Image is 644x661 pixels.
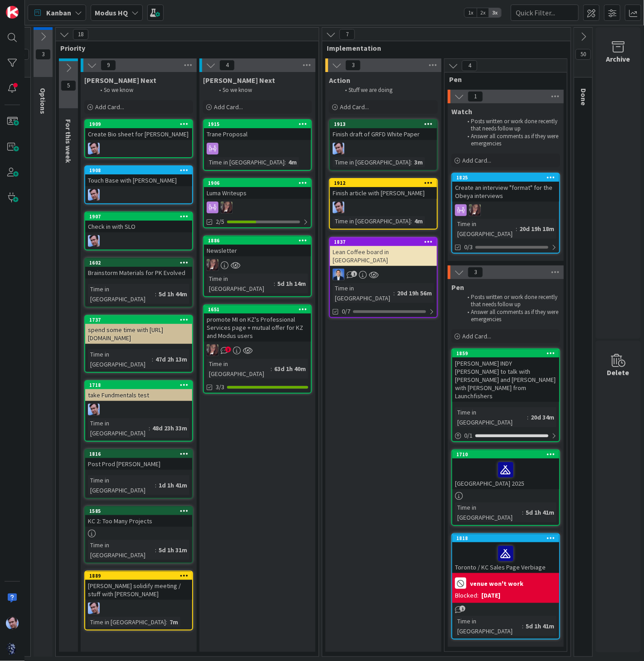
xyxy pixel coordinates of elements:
[89,573,192,579] div: 1889
[88,617,166,627] div: Time in [GEOGRAPHIC_DATA]
[204,179,311,199] div: 1906Luma Writeups
[85,120,192,128] div: 1909
[89,121,192,127] div: 1909
[333,216,411,226] div: Time in [GEOGRAPHIC_DATA]
[85,572,192,600] div: 1889[PERSON_NAME] solidify meeting / stuff with [PERSON_NAME]
[517,224,557,234] div: 20d 19h 18m
[527,412,528,422] span: :
[216,217,224,227] span: 2/5
[89,167,192,174] div: 1908
[89,382,192,388] div: 1718
[516,224,517,234] span: :
[452,458,559,489] div: [GEOGRAPHIC_DATA] 2025
[207,274,274,294] div: Time in [GEOGRAPHIC_DATA]
[330,202,437,213] div: JB
[204,314,311,342] div: promote MI on KZ's Professional Services page + mutual offer for KZ and Modus users
[330,143,437,154] div: JB
[85,189,192,201] div: JB
[455,407,527,427] div: Time in [GEOGRAPHIC_DATA]
[339,29,355,40] span: 7
[84,212,193,251] a: 1907Check in with SLOJB
[85,458,192,470] div: Post Prod [PERSON_NAME]
[85,166,192,186] div: 1908Touch Base with [PERSON_NAME]
[88,404,100,415] img: JB
[85,381,192,401] div: 1718take Fundmentals test
[452,174,559,182] div: 1825
[329,237,438,318] a: 1837Lean Coffee board in [GEOGRAPHIC_DATA]DPTime in [GEOGRAPHIC_DATA]:20d 19h 56m0/7
[334,180,437,186] div: 1912
[452,534,559,573] div: 1818Toronto / KC Sales Page Verbiage
[330,179,437,187] div: 1912
[449,75,556,84] span: Pen
[469,204,481,216] img: TD
[6,617,19,630] img: JB
[89,213,192,220] div: 1907
[88,143,100,154] img: JB
[452,450,559,458] div: 1710
[155,545,156,555] span: :
[204,202,311,213] div: TD
[411,216,412,226] span: :
[204,179,311,187] div: 1906
[333,157,411,167] div: Time in [GEOGRAPHIC_DATA]
[462,294,559,309] li: Posts written or work done recently that needs follow up
[84,506,193,564] a: 1585KC 2: Too Many ProjectsTime in [GEOGRAPHIC_DATA]:5d 1h 31m
[84,165,193,204] a: 1908Touch Base with [PERSON_NAME]JB
[274,279,275,289] span: :
[455,219,516,239] div: Time in [GEOGRAPHIC_DATA]
[607,367,629,378] div: Delete
[285,157,286,167] span: :
[95,103,124,111] span: Add Card...
[452,204,559,216] div: TD
[395,288,434,298] div: 20d 19h 56m
[64,119,73,163] span: For this week
[455,591,479,600] div: Blocked:
[204,245,311,256] div: Newsletter
[85,316,192,324] div: 1737
[329,119,438,171] a: 1913Finish draft of GRFD White PaperJBTime in [GEOGRAPHIC_DATA]:3m
[88,475,155,495] div: Time in [GEOGRAPHIC_DATA]
[330,187,437,199] div: Finish article with [PERSON_NAME]
[204,236,311,256] div: 1886Newsletter
[452,174,559,202] div: 1825Create an interview "format" for the Obeya interviews
[156,545,189,555] div: 5d 1h 31m
[219,60,235,71] span: 4
[340,103,369,111] span: Add Card...
[452,430,559,441] div: 0/1
[156,480,189,490] div: 1d 1h 41m
[204,120,311,140] div: 1915Trane Proposal
[85,603,192,614] div: JB
[85,572,192,580] div: 1889
[204,344,311,356] div: TD
[462,309,559,323] li: Answer all comments as if they were emergencies
[452,349,559,402] div: 1859[PERSON_NAME] INDY [PERSON_NAME] to talk with [PERSON_NAME] and [PERSON_NAME] with [PERSON_NA...
[85,212,192,221] div: 1907
[85,324,192,344] div: spend some time with [URL][DOMAIN_NAME]
[89,260,192,266] div: 1602
[152,354,153,364] span: :
[489,8,501,17] span: 3x
[456,350,559,357] div: 1859
[85,174,192,186] div: Touch Base with [PERSON_NAME]
[85,267,192,279] div: Brainstorm Materials for PK Evolved
[456,451,559,458] div: 1710
[468,267,483,278] span: 3
[468,91,483,102] span: 1
[462,118,559,133] li: Posts written or work done recently that needs follow up
[225,347,231,352] span: 3
[207,259,218,271] img: TD
[340,87,436,94] li: Stuff we are doing
[156,289,189,299] div: 5d 1h 44m
[95,87,192,94] li: So we know
[88,349,152,369] div: Time in [GEOGRAPHIC_DATA]
[345,60,361,71] span: 3
[89,508,192,514] div: 1585
[333,202,344,213] img: JB
[330,238,437,266] div: 1837Lean Coffee board in [GEOGRAPHIC_DATA]
[89,317,192,323] div: 1737
[166,617,167,627] span: :
[465,8,477,17] span: 1x
[35,49,51,60] span: 3
[208,121,311,127] div: 1915
[150,423,189,433] div: 48d 23h 33m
